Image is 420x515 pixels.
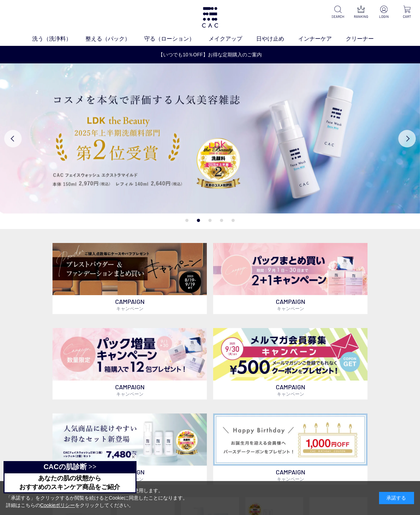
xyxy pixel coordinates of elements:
button: Previous [4,130,22,147]
p: LOGIN [377,14,391,19]
a: 整える（パック） [85,35,144,43]
a: バースデークーポン バースデークーポン CAMPAIGNキャンペーン [213,413,367,485]
img: logo [201,7,219,28]
a: 日やけ止め [256,35,298,43]
button: Next [398,130,416,147]
p: RANKING [353,14,368,19]
span: キャンペーン [277,476,304,482]
p: CART [400,14,414,19]
a: CART [400,6,414,19]
a: LOGIN [377,6,391,19]
div: 当サイトでは、お客様へのサービス向上のためにCookieを使用します。 「承諾する」をクリックするか閲覧を続けるとCookieに同意したことになります。 詳細はこちらの をクリックしてください。 [6,487,188,509]
span: キャンペーン [116,391,143,397]
p: CAMPAIGN [213,295,367,314]
p: CAMPAIGN [213,466,367,485]
button: 5 of 5 [232,219,235,222]
p: SEARCH [330,14,345,19]
button: 2 of 5 [197,219,200,222]
a: パックキャンペーン2+1 パックキャンペーン2+1 CAMPAIGNキャンペーン [213,243,367,314]
p: CAMPAIGN [52,381,207,399]
a: 洗う（洗浄料） [32,35,85,43]
button: 3 of 5 [209,219,212,222]
a: 【いつでも10％OFF】お得な定期購入のご案内 [0,51,420,58]
p: CAMPAIGN [213,381,367,399]
a: ベースメイクキャンペーン ベースメイクキャンペーン CAMPAIGNキャンペーン [52,243,207,314]
img: メルマガ会員募集 [213,328,367,381]
a: クリーナー [346,35,388,43]
img: ベースメイクキャンペーン [52,243,207,295]
p: CAMPAIGN [52,295,207,314]
span: キャンペーン [277,306,304,311]
a: Cookieポリシー [40,502,75,508]
a: SEARCH [330,6,345,19]
a: メルマガ会員募集 メルマガ会員募集 CAMPAIGNキャンペーン [213,328,367,399]
img: フェイスウォッシュ＋レフィル2個セット [52,413,207,466]
a: パック増量キャンペーン パック増量キャンペーン CAMPAIGNキャンペーン [52,328,207,399]
span: キャンペーン [116,306,143,311]
button: 4 of 5 [220,219,223,222]
img: バースデークーポン [213,413,367,466]
a: フェイスウォッシュ＋レフィル2個セット フェイスウォッシュ＋レフィル2個セット CAMPAIGNキャンペーン [52,413,207,485]
span: キャンペーン [277,391,304,397]
div: 承諾する [379,492,414,504]
img: パック増量キャンペーン [52,328,207,381]
a: RANKING [353,6,368,19]
a: メイクアップ [209,35,256,43]
a: インナーケア [298,35,346,43]
img: パックキャンペーン2+1 [213,243,367,295]
a: 守る（ローション） [144,35,209,43]
button: 1 of 5 [185,219,189,222]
